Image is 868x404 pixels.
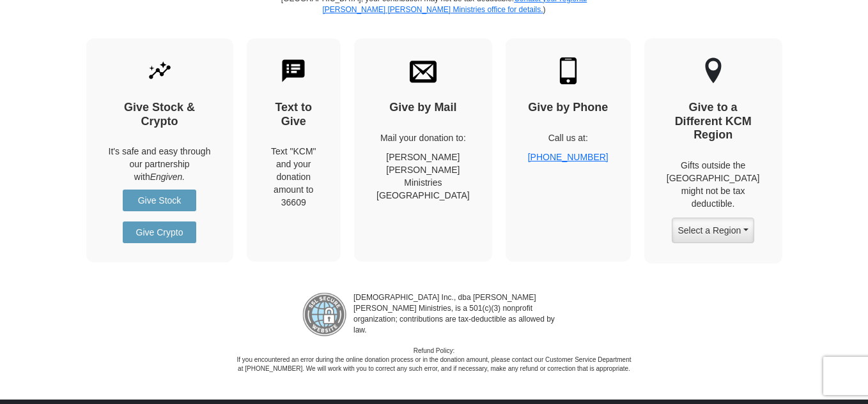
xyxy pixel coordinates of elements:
a: Give Stock [123,190,196,211]
a: [PHONE_NUMBER] [528,152,608,162]
a: Give Crypto [123,221,196,243]
img: mobile.svg [555,57,582,84]
p: Refund Policy: If you encountered an error during the online donation process or in the donation ... [236,347,632,374]
p: [PERSON_NAME] [PERSON_NAME] Ministries [GEOGRAPHIC_DATA] [376,151,470,202]
img: refund-policy [302,292,347,337]
h4: Give by Mail [376,101,470,115]
h4: Give by Phone [528,101,608,115]
h4: Give to a Different KCM Region [667,101,760,142]
p: It's safe and easy through our partnership with [109,145,211,183]
p: Mail your donation to: [376,131,470,144]
img: give-by-stock.svg [146,57,173,84]
img: other-region [704,57,722,84]
img: envelope.svg [410,57,437,84]
p: Call us at: [528,131,608,144]
img: text-to-give.svg [280,57,307,84]
h4: Give Stock & Crypto [109,101,211,128]
div: Text "KCM" and your donation amount to 36609 [269,145,319,209]
button: Select a Region [672,218,754,243]
p: Gifts outside the [GEOGRAPHIC_DATA] might not be tax deductible. [667,159,760,210]
h4: Text to Give [269,101,319,128]
p: [DEMOGRAPHIC_DATA] Inc., dba [PERSON_NAME] [PERSON_NAME] Ministries, is a 501(c)(3) nonprofit org... [347,292,566,337]
i: Engiven. [150,172,185,182]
